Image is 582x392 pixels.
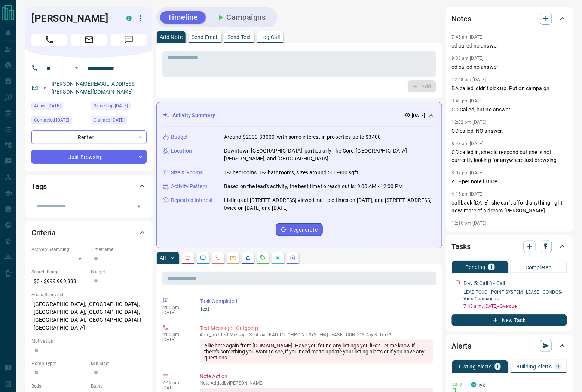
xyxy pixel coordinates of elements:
p: 12:10 pm [DATE] [452,221,486,226]
svg: Emails [230,255,236,261]
p: Text Message - Outgoing [200,324,433,332]
p: All [160,255,166,261]
div: Activity Summary[DATE] [163,108,436,122]
p: Activity Pattern [171,183,208,190]
svg: Notes [185,255,191,261]
p: 7:45 a.m. [DATE] - Overdue [464,303,567,310]
p: Send Email [192,34,218,40]
p: Note Action [200,373,433,380]
p: Send Text [227,34,251,40]
button: Regenerate [276,223,323,236]
p: [DATE] [162,385,189,391]
div: Tags [31,177,147,195]
p: 4:05 pm [162,332,189,337]
span: Message [111,34,147,46]
div: Renter [31,130,147,144]
span: Claimed [DATE] [94,116,125,124]
p: DA called, didn't pick up. Put on campaign [452,85,567,92]
p: Pending [465,264,485,270]
div: condos.ca [126,16,132,21]
p: Text [200,305,433,313]
a: LEAD TOUCHPOINT SYSTEM | LEASE | CONDOS- View Campaigns [464,290,563,301]
p: Location [171,147,192,155]
h2: Criteria [31,227,56,239]
p: Budget: [91,269,147,275]
button: New Task [452,314,567,326]
p: 9 [557,364,560,369]
div: Allie here again from [DOMAIN_NAME]. Have you found any listings you like? Let me know if there’s... [200,340,433,364]
div: Notes [452,10,567,28]
p: Completed [526,265,552,270]
p: [DATE] [412,112,425,119]
p: 1-2 bedrooms, 1-2 bathrooms, sizes around 500-900 sqft [224,169,358,177]
p: 3:07 pm [DATE] [452,170,484,175]
p: Day 5: Call 3 - Call [464,279,505,287]
p: Listing Alerts [459,364,492,369]
h2: Notes [452,13,471,25]
h2: Tags [31,180,47,192]
div: Alerts [452,337,567,355]
p: 4:15 pm [DATE] [452,192,484,197]
p: $0 - $999,999,999 [31,275,87,288]
p: 12:48 pm [DATE] [452,77,486,82]
p: Downtown [GEOGRAPHIC_DATA], particularly The Core, [GEOGRAPHIC_DATA][PERSON_NAME], and [GEOGRAPHI... [224,147,436,163]
svg: Requests [260,255,266,261]
p: Add Note [160,34,183,40]
p: Areas Searched: [31,291,147,298]
p: Home Type: [31,360,87,367]
p: 1 [496,364,499,369]
p: 8:48 am [DATE] [452,141,484,146]
p: Task Completed [200,297,433,305]
p: Building Alerts [517,364,552,369]
p: [DATE] [162,337,189,342]
p: 9:33 am [DATE] [452,56,484,61]
p: 3:49 pm [DATE] [452,98,484,104]
p: cd called no answer [452,63,567,71]
p: Activity Summary [172,111,215,119]
p: 4:05 pm [162,305,189,310]
p: CD Called, but no answer [452,106,567,114]
h2: Alerts [452,340,471,352]
p: CD called, NO answer. [452,127,567,135]
button: Open [134,201,144,212]
p: Beds: [31,383,87,389]
p: 7:45 am [DATE] [452,34,484,40]
h2: Tasks [452,241,471,252]
span: auto_text [200,332,219,337]
div: Thu Sep 11 2025 [31,116,87,126]
button: Open [72,64,81,73]
div: Wed Mar 20 2019 [91,102,147,112]
svg: Lead Browsing Activity [200,255,206,261]
div: Just Browsing [31,150,147,164]
p: CD called in, she did respond but she is not currently looking for anywhere just browsing [452,148,567,164]
p: 1 [490,264,493,270]
p: Motivation: [31,338,147,344]
div: Mon Sep 08 2025 [31,102,87,112]
p: Search Range: [31,269,87,275]
p: 7:45 am [162,380,189,385]
p: Note Added by [PERSON_NAME] [200,380,433,386]
p: [GEOGRAPHIC_DATA], [GEOGRAPHIC_DATA], [GEOGRAPHIC_DATA], [GEOGRAPHIC_DATA], [GEOGRAPHIC_DATA], [G... [31,298,147,334]
p: Actively Searching: [31,246,87,253]
p: Repeated Interest [171,196,213,204]
p: Daily [452,381,467,388]
span: Contacted [DATE] [34,116,69,124]
button: Timeline [160,11,206,24]
span: Call [31,34,67,46]
button: Campaigns [209,11,273,24]
p: Around $2000-$3000, with some interest in properties up to $3400 [224,133,381,141]
p: call back [DATE], she can't afford anything right now, more of a dream-[PERSON_NAME] [452,199,567,215]
svg: Opportunities [275,255,281,261]
p: Listings at [STREET_ADDRESS] viewed multiple times on [DATE], and [STREET_ADDRESS] twice on [DATE... [224,196,436,212]
svg: Listing Alerts [245,255,251,261]
p: Size & Rooms [171,169,203,177]
p: Based on the lead's activity, the best time to reach out is: 9:00 AM - 12:00 PM [224,183,403,190]
div: Wed Feb 02 2022 [91,116,147,126]
div: Criteria [31,224,147,242]
p: Log Call [260,34,280,40]
div: Tasks [452,238,567,255]
p: Baths: [91,383,147,389]
svg: Agent Actions [290,255,296,261]
p: AF - per note future [452,178,567,186]
p: [DATE] [162,310,189,315]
